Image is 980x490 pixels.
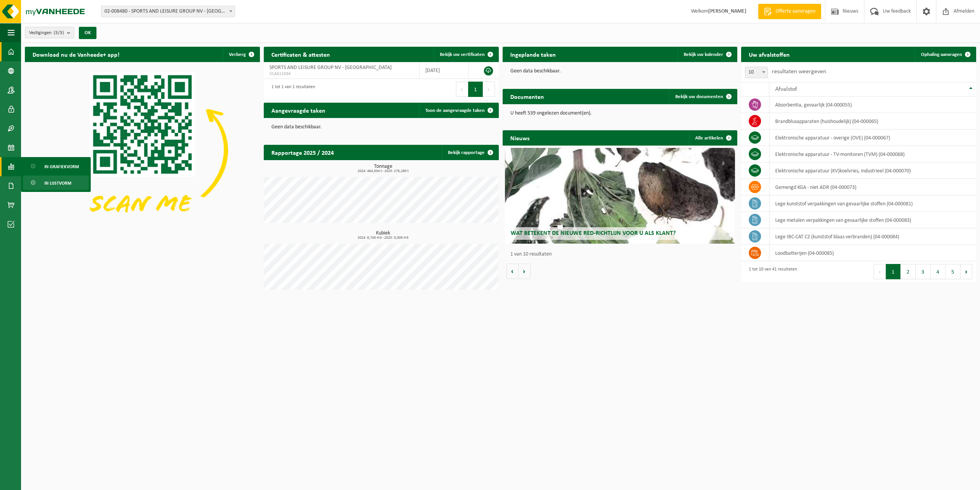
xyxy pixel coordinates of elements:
count: (3/3) [54,30,64,35]
a: Toon de aangevraagde taken [419,103,498,118]
td: lege kunststof verpakkingen van gevaarlijke stoffen (04-000081) [769,195,976,212]
td: elektronische apparatuur (KV)koelvries, industrieel (04-000070) [769,162,976,179]
td: brandblusapparaten (huishoudelijk) (04-000065) [769,113,976,129]
a: Alle artikelen [689,130,737,146]
span: Toon de aangevraagde taken [425,108,485,113]
h2: Nieuws [503,130,537,145]
h2: Uw afvalstoffen [741,47,797,62]
button: 4 [931,264,946,279]
td: [DATE] [420,62,469,79]
button: Volgende [519,264,531,279]
a: In grafiekvorm [23,159,89,174]
img: Download de VHEPlus App [25,62,260,238]
button: OK [79,27,96,39]
span: Offerte aanvragen [774,8,817,15]
button: Next [483,82,495,97]
span: Verberg [229,52,246,57]
h2: Documenten [503,89,552,104]
h2: Ingeplande taken [503,47,563,62]
button: 5 [946,264,960,279]
span: VLA611634 [269,71,413,77]
a: Bekijk uw documenten [669,89,737,104]
div: 1 tot 10 van 41 resultaten [745,263,797,280]
a: Wat betekent de nieuwe RED-richtlijn voor u als klant? [505,148,735,244]
span: In lijstvorm [44,176,71,190]
td: absorbentia, gevaarlijk (04-000055) [769,97,976,113]
h2: Rapportage 2025 / 2024 [264,145,341,160]
span: Bekijk uw certificaten [440,52,485,57]
a: Bekijk uw certificaten [434,47,498,62]
span: 02-008480 - SPORTS AND LEISURE GROUP NV - SINT-NIKLAAS [101,6,235,17]
h2: Certificaten & attesten [264,47,338,62]
td: lege IBC-CAT C2 (kunststof blaas verbranden) (04-000084) [769,228,976,245]
span: 02-008480 - SPORTS AND LEISURE GROUP NV - SINT-NIKLAAS [101,6,235,17]
a: Bekijk uw kalender [678,47,737,62]
button: 2 [901,264,916,279]
span: 10 [745,67,768,78]
strong: [PERSON_NAME] [708,8,746,14]
button: Vorige [506,264,519,279]
a: In lijstvorm [23,175,89,190]
h3: Tonnage [268,164,499,173]
span: 2024: 6,740 m3 - 2025: 0,000 m3 [268,236,499,240]
td: elektronische apparatuur - overige (OVE) (04-000067) [769,129,976,146]
h3: Kubiek [268,231,499,240]
span: Wat betekent de nieuwe RED-richtlijn voor u als klant? [511,230,676,236]
h2: Aangevraagde taken [264,103,333,118]
td: gemengd KGA - niet ADR (04-000073) [769,179,976,195]
h2: Download nu de Vanheede+ app! [25,47,127,62]
p: U heeft 539 ongelezen document(en). [510,111,730,116]
span: SPORTS AND LEISURE GROUP NV - [GEOGRAPHIC_DATA] [269,65,392,70]
span: Bekijk uw kalender [684,52,723,57]
p: Geen data beschikbaar. [510,69,730,74]
span: Ophaling aanvragen [921,52,962,57]
button: Next [960,264,972,279]
label: resultaten weergeven [772,69,826,75]
button: Verberg [223,47,259,62]
button: 1 [468,82,483,97]
p: Geen data beschikbaar. [271,125,491,130]
a: Bekijk rapportage [442,145,498,160]
p: 1 van 10 resultaten [510,252,734,257]
td: lege metalen verpakkingen van gevaarlijke stoffen (04-000083) [769,212,976,228]
span: Afvalstof [775,86,797,92]
span: In grafiekvorm [44,159,79,174]
button: Vestigingen(3/3) [25,27,74,38]
div: 1 tot 1 van 1 resultaten [268,81,315,98]
a: Offerte aanvragen [758,4,821,19]
button: Previous [874,264,886,279]
button: Previous [456,82,468,97]
button: 1 [886,264,901,279]
span: Bekijk uw documenten [675,94,723,99]
a: Ophaling aanvragen [915,47,975,62]
td: elektronische apparatuur - TV-monitoren (TVM) (04-000068) [769,146,976,162]
span: 2024: 464,634 t - 2025: 276,260 t [268,169,499,173]
span: 10 [745,67,768,78]
td: loodbatterijen (04-000085) [769,245,976,261]
button: 3 [916,264,931,279]
span: Vestigingen [29,27,64,39]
